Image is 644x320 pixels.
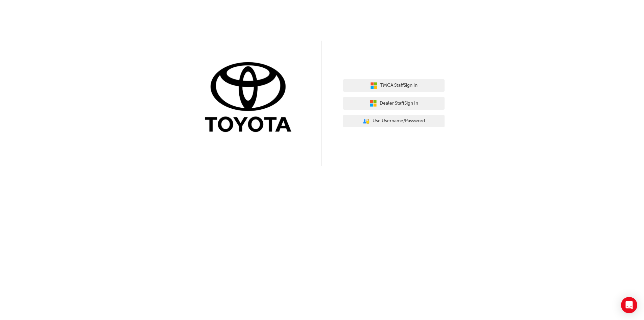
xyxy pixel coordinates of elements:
[380,82,418,89] span: TMCA Staff Sign In
[343,97,445,110] button: Dealer StaffSign In
[621,297,637,313] div: Open Intercom Messenger
[343,115,445,128] button: Use Username/Password
[200,61,301,135] img: Trak
[343,79,445,92] button: TMCA StaffSign In
[373,117,425,125] span: Use Username/Password
[380,100,418,107] span: Dealer Staff Sign In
